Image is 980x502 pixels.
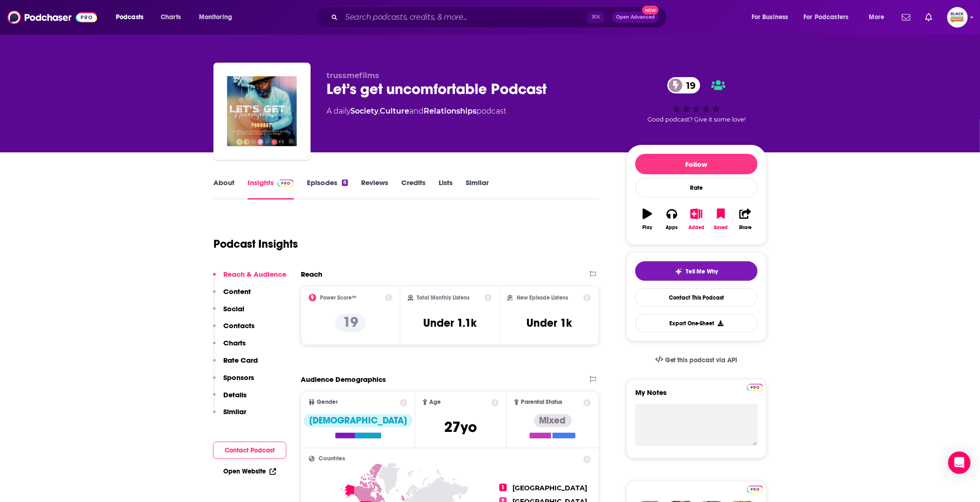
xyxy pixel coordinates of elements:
[317,399,338,405] span: Gender
[947,7,968,28] img: User Profile
[689,225,704,230] div: Added
[223,321,255,330] p: Contacts
[161,11,181,24] span: Charts
[223,270,286,279] p: Reach & Audience
[798,10,862,25] button: open menu
[665,356,738,364] span: Get this podcast via API
[223,390,247,399] p: Details
[213,304,244,322] button: Social
[301,270,322,279] h2: Reach
[804,11,849,24] span: For Podcasters
[155,10,186,25] a: Charts
[319,456,345,462] span: Countries
[733,202,758,236] button: Share
[223,407,246,416] p: Similar
[380,107,409,115] a: Culture
[192,10,244,25] button: open menu
[466,178,489,200] a: Similar
[709,202,733,236] button: Saved
[747,384,763,391] img: Podchaser Pro
[213,356,258,373] button: Rate Card
[439,178,453,200] a: Lists
[213,270,286,287] button: Reach & Audience
[116,11,143,24] span: Podcasts
[401,178,426,200] a: Credits
[626,71,767,129] div: 19Good podcast? Give it some love!
[342,179,348,186] div: 8
[223,304,244,313] p: Social
[922,9,936,25] a: Show notifications dropdown
[378,107,380,115] span: ,
[534,414,572,427] div: Mixed
[424,107,476,115] a: Relationships
[512,484,587,492] span: [GEOGRAPHIC_DATA]
[675,268,682,275] img: tell me why sparkle
[417,294,470,301] h2: Total Monthly Listens
[335,314,366,332] p: 19
[521,399,562,405] span: Parental Status
[325,7,676,28] div: Search podcasts, credits, & more...
[739,225,752,230] div: Share
[686,268,718,275] span: Tell Me Why
[526,316,572,330] h3: Under 1k
[948,452,971,474] div: Open Intercom Messenger
[862,10,896,25] button: open menu
[409,107,424,115] span: and
[213,338,246,356] button: Charts
[747,382,763,391] a: Pro website
[666,225,678,230] div: Apps
[109,10,156,25] button: open menu
[635,154,758,174] button: Follow
[361,178,388,200] a: Reviews
[747,486,763,493] img: Podchaser Pro
[648,349,745,372] a: Get this podcast via API
[327,71,379,80] span: trussmefilms
[642,6,659,14] span: New
[223,338,246,347] p: Charts
[423,316,476,330] h3: Under 1.1k
[223,373,254,382] p: Sponsors
[213,178,234,200] a: About
[7,8,97,26] img: Podchaser - Follow, Share and Rate Podcasts
[277,179,294,187] img: Podchaser Pro
[341,10,587,25] input: Search podcasts, credits, & more...
[350,107,378,115] a: Society
[647,116,746,123] span: Good podcast? Give it some love!
[213,442,286,459] button: Contact Podcast
[223,287,251,296] p: Content
[213,390,247,408] button: Details
[612,12,659,23] button: Open AdvancedNew
[327,106,506,117] div: A daily podcast
[947,7,968,28] button: Show profile menu
[745,10,800,25] button: open menu
[223,467,276,475] a: Open Website
[635,261,758,281] button: tell me why sparkleTell Me Why
[587,11,604,23] span: ⌘ K
[215,65,309,158] img: Let’s get uncomfortable Podcast
[947,7,968,28] span: Logged in as blackpodcastingawards
[307,178,348,200] a: Episodes8
[752,11,788,24] span: For Business
[635,288,758,307] a: Contact This Podcast
[668,77,700,93] a: 19
[213,373,254,390] button: Sponsors
[677,77,700,93] span: 19
[635,314,758,332] button: Export One-Sheet
[635,202,660,236] button: Play
[213,321,255,338] button: Contacts
[869,11,885,24] span: More
[213,407,246,424] button: Similar
[898,9,914,25] a: Show notifications dropdown
[635,388,758,404] label: My Notes
[199,11,232,24] span: Monitoring
[445,418,477,436] span: 27 yo
[223,356,258,365] p: Rate Card
[213,237,298,251] h1: Podcast Insights
[747,484,763,493] a: Pro website
[643,225,653,230] div: Play
[429,399,441,405] span: Age
[301,375,386,384] h2: Audience Demographics
[248,178,294,200] a: InsightsPodchaser Pro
